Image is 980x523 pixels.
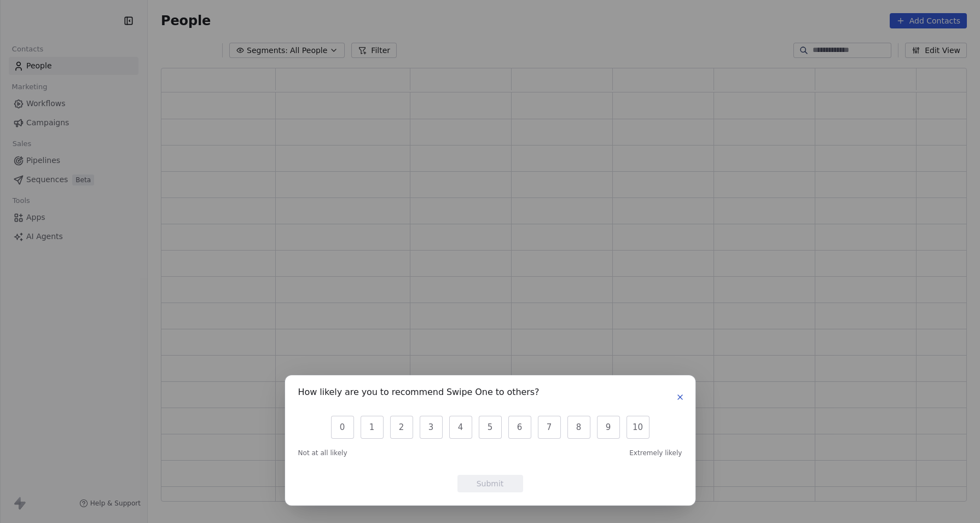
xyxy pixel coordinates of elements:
[597,416,620,439] button: 9
[331,416,354,439] button: 0
[449,416,472,439] button: 4
[298,388,540,399] h1: How likely are you to recommend Swipe One to others?
[457,475,523,492] button: Submit
[420,416,443,439] button: 3
[627,416,650,439] button: 10
[361,416,384,439] button: 1
[508,416,531,439] button: 6
[629,449,682,457] span: Extremely likely
[298,449,347,457] span: Not at all likely
[567,416,590,439] button: 8
[479,416,502,439] button: 5
[538,416,561,439] button: 7
[390,416,413,439] button: 2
